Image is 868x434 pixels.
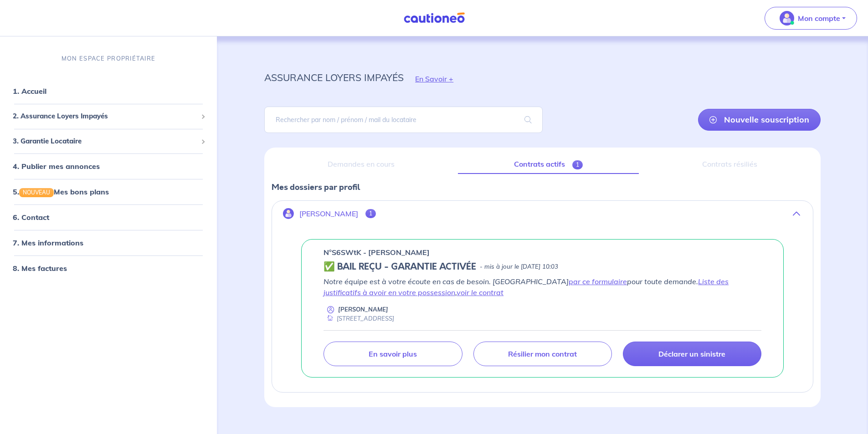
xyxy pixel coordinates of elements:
p: Notre équipe est à votre écoute en cas de besoin. [GEOGRAPHIC_DATA] pour toute demande. , [324,276,761,298]
p: MON ESPACE PROPRIÉTAIRE [62,54,155,63]
p: En savoir plus [369,349,417,358]
a: En savoir plus [324,342,462,366]
span: search [514,107,543,133]
a: Nouvelle souscription [698,109,821,131]
a: 6. Contact [13,213,49,222]
a: Déclarer un sinistre [623,342,761,366]
span: 3. Garantie Locataire [13,136,197,147]
div: [STREET_ADDRESS] [324,314,394,323]
div: 7. Mes informations [4,234,213,252]
span: 1 [365,209,376,218]
a: 7. Mes informations [13,239,83,248]
p: n°S6SWtK - [PERSON_NAME] [324,247,430,258]
div: 5.NOUVEAUMes bons plans [4,183,213,201]
a: voir le contrat [457,288,503,297]
div: 3. Garantie Locataire [4,133,213,150]
img: Cautioneo [400,12,468,24]
p: Mon compte [798,13,840,24]
button: illu_account_valid_menu.svgMon compte [765,7,857,30]
a: 5.NOUVEAUMes bons plans [13,187,109,196]
p: assurance loyers impayés [264,69,404,86]
div: 1. Accueil [4,82,213,100]
a: 8. Mes factures [13,264,67,273]
span: 2. Assurance Loyers Impayés [13,111,197,122]
p: [PERSON_NAME] [299,209,358,218]
a: Contrats actifs1 [458,155,639,174]
a: 1. Accueil [13,87,46,96]
span: 1 [572,160,583,169]
button: En Savoir + [404,66,465,92]
a: par ce formulaire [569,277,627,286]
a: Résilier mon contrat [473,342,612,366]
div: state: CONTRACT-VALIDATED, Context: NEW,NO-CERTIFICATE,ALONE,LESSOR-DOCUMENTS [324,261,761,272]
a: 4. Publier mes annonces [13,162,100,171]
p: Résilier mon contrat [508,349,577,358]
div: 4. Publier mes annonces [4,157,213,175]
input: Rechercher par nom / prénom / mail du locataire [264,107,542,133]
button: [PERSON_NAME]1 [272,203,813,225]
div: 2. Assurance Loyers Impayés [4,107,213,125]
div: 8. Mes factures [4,260,213,278]
h5: ✅ BAIL REÇU - GARANTIE ACTIVÉE [324,261,476,272]
p: Mes dossiers par profil [272,181,813,193]
p: Déclarer un sinistre [658,349,725,358]
p: [PERSON_NAME] [338,305,388,314]
img: illu_account.svg [283,208,294,219]
img: illu_account_valid_menu.svg [780,11,794,26]
p: - mis à jour le [DATE] 10:03 [480,262,558,271]
div: 6. Contact [4,209,213,227]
